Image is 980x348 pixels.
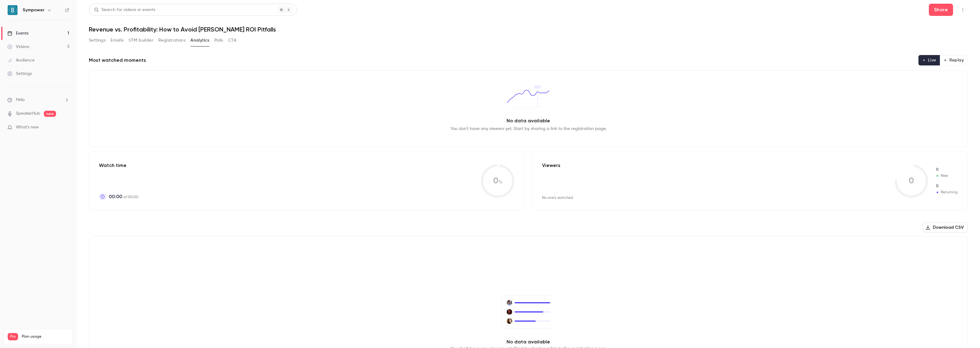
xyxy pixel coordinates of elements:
[228,35,236,45] button: CTA
[16,110,40,117] a: SpeakerHub
[507,117,550,124] p: No data available
[8,333,18,340] span: Pro
[109,193,122,200] span: 00:00
[923,223,968,232] button: Download CSV
[190,35,209,45] button: Analytics
[542,162,560,169] p: Viewers
[109,193,138,200] p: of 00:00
[129,35,153,45] button: UTM builder
[99,162,138,169] p: Watch time
[918,55,940,65] button: Live
[89,35,106,45] button: Settings
[16,124,39,131] span: What's new
[8,5,17,15] img: Sympower
[16,97,25,103] span: Help
[936,183,958,189] span: Returning
[7,97,69,103] li: help-dropdown-opener
[44,111,56,117] span: new
[501,295,555,328] img: No viewers
[62,125,69,130] iframe: Noticeable Trigger
[89,57,146,64] h2: Most watched moments
[7,30,28,36] div: Events
[111,35,123,45] button: Emails
[22,334,69,339] span: Plan usage
[7,44,29,50] div: Videos
[450,126,606,132] p: You don't have any viewers yet. Start by sharing a link to the registration page.
[936,173,958,179] span: New
[89,26,968,33] h1: Revenue vs. Profitability: How to Avoid [PERSON_NAME] ROI Pitfalls
[507,338,550,346] p: No data available
[7,71,32,77] div: Settings
[214,35,223,45] button: Polls
[936,190,958,195] span: Returning
[542,195,573,200] div: No one's watched
[936,167,958,172] span: New
[940,55,968,65] button: Replay
[929,4,953,16] button: Share
[94,7,155,13] div: Search for videos or events
[158,35,186,45] button: Registrations
[7,57,35,63] div: Audience
[23,7,44,13] h6: Sympower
